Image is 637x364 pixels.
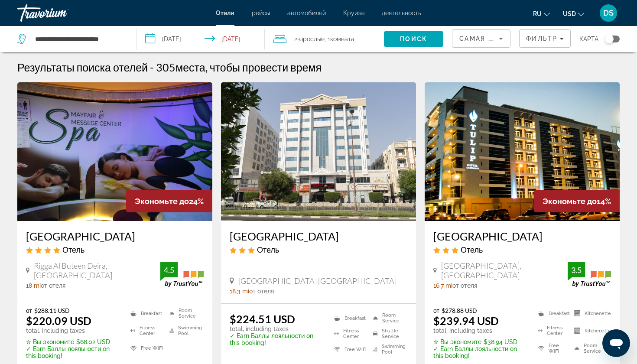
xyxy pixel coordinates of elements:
button: Change language [533,7,550,20]
a: Отели [216,10,234,16]
span: Самая низкая цена [459,35,540,42]
ins: $239.94 USD [433,314,499,327]
img: TrustYou guest rating badge [568,262,611,287]
span: от отеля [452,282,477,289]
div: 4 star Hotel [26,245,204,254]
div: 3.5 [568,265,585,275]
span: ✮ Вы экономите [26,338,74,345]
del: $278.88 USD [442,307,477,314]
li: Breakfast [126,307,165,320]
p: total, including taxes [433,327,527,334]
span: ru [533,10,542,17]
span: Комната [330,36,354,42]
a: Travorium [17,2,104,24]
p: $38.94 USD [433,338,527,345]
span: Экономьте до [543,197,597,206]
a: деятельность [382,10,421,16]
p: ✓ Earn Баллы лояльности on this booking! [433,345,527,359]
button: Change currency [563,7,584,20]
ins: $224.51 USD [230,312,295,325]
span: 2 [294,33,325,45]
span: Отель [257,245,279,254]
span: Экономьте до [135,197,189,206]
span: карта [579,33,598,45]
span: 18.3 mi [230,288,249,295]
img: Knight Armour Hotel [17,82,212,221]
span: Взрослые [297,36,325,42]
img: Tulip Hotel Apartment [425,82,620,221]
del: $288.11 USD [34,307,70,314]
a: [GEOGRAPHIC_DATA] [433,230,611,243]
li: Free WiFi [534,342,570,355]
p: ✓ Earn Баллы лояльности on this booking! [230,332,323,346]
li: Kitchenette [570,324,611,337]
li: Breakfast [534,307,570,320]
li: Kitchenette [570,307,611,320]
span: от [433,307,439,314]
span: Rigga Al Buteen Deira, [GEOGRAPHIC_DATA] [34,261,160,280]
span: 18 mi [26,282,41,289]
span: Отель [62,245,84,254]
li: Breakfast [330,312,368,324]
button: Toggle map [598,35,620,43]
button: User Menu [597,4,620,22]
img: TrustYou guest rating badge [160,262,204,287]
span: Фильтр [526,35,557,42]
span: , 1 [325,33,354,45]
span: [GEOGRAPHIC_DATA], [GEOGRAPHIC_DATA] [441,261,568,280]
span: 16.7 mi [433,282,452,289]
button: Travelers: 2 adults, 0 children [265,26,384,52]
p: $68.02 USD [26,338,120,345]
span: DS [603,9,614,17]
span: [GEOGRAPHIC_DATA] [GEOGRAPHIC_DATA] [238,276,396,286]
span: места, чтобы провести время [175,61,322,74]
li: Swimming Pool [369,344,407,355]
div: 24% [126,190,212,212]
ins: $220.09 USD [26,314,91,327]
li: Fitness Center [330,328,368,339]
span: от [26,307,32,314]
li: Shuttle Service [369,328,407,339]
p: ✓ Earn Баллы лояльности on this booking! [26,345,120,359]
span: от отеля [249,288,274,295]
div: 3 star Hotel [230,245,407,254]
li: Room Service [165,307,204,320]
h1: Результаты поиска отелей [17,61,148,74]
div: 3 star Hotel [433,245,611,254]
button: Search [384,31,444,47]
button: Filters [519,29,571,48]
a: Круизы [343,10,364,16]
li: Fitness Center [534,324,570,337]
mat-select: Sort by [459,33,503,44]
button: Select check in and out date [136,26,264,52]
a: автомобилей [287,10,326,16]
a: [GEOGRAPHIC_DATA] [26,230,204,243]
li: Swimming Pool [165,324,204,337]
a: рейсы [252,10,270,16]
iframe: Кнопка запуска окна обмена сообщениями [602,329,630,357]
li: Free WiFi [126,342,165,355]
img: Boonmax Hotel [221,82,416,221]
input: Search hotel destination [34,32,123,45]
p: total, including taxes [230,325,323,332]
div: 14% [534,190,620,212]
li: Free WiFi [330,344,368,355]
span: Отель [461,245,483,254]
a: [GEOGRAPHIC_DATA] [230,230,407,243]
span: USD [563,10,576,17]
p: total, including taxes [26,327,120,334]
li: Room Service [570,342,611,355]
h2: 305 [156,61,322,74]
li: Room Service [369,312,407,324]
span: от отеля [41,282,65,289]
